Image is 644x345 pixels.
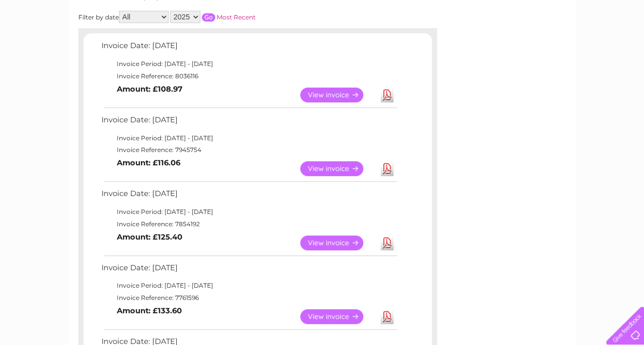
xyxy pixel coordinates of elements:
[99,206,399,218] td: Invoice Period: [DATE] - [DATE]
[78,11,347,23] div: Filter by date
[99,39,399,58] td: Invoice Date: [DATE]
[99,218,399,230] td: Invoice Reference: 7854192
[464,44,483,51] a: Water
[300,235,376,250] a: View
[99,292,399,304] td: Invoice Reference: 7761596
[217,13,256,21] a: Most Recent
[576,44,601,51] a: Contact
[99,279,399,292] td: Invoice Period: [DATE] - [DATE]
[23,27,75,58] img: logo.png
[117,84,182,94] b: Amount: £108.97
[555,44,570,51] a: Blog
[300,88,376,102] a: View
[117,158,180,167] b: Amount: £116.06
[451,5,522,18] a: 0333 014 3131
[381,309,393,324] a: Download
[381,161,393,176] a: Download
[99,58,399,70] td: Invoice Period: [DATE] - [DATE]
[117,232,182,242] b: Amount: £125.40
[99,132,399,144] td: Invoice Period: [DATE] - [DATE]
[610,44,634,51] a: Log out
[300,161,376,176] a: View
[489,44,512,51] a: Energy
[300,309,376,324] a: View
[99,261,399,280] td: Invoice Date: [DATE]
[117,306,182,315] b: Amount: £133.60
[99,113,399,132] td: Invoice Date: [DATE]
[99,187,399,206] td: Invoice Date: [DATE]
[80,6,565,50] div: Clear Business is a trading name of Verastar Limited (registered in [GEOGRAPHIC_DATA] No. 3667643...
[99,70,399,82] td: Invoice Reference: 8036116
[518,44,549,51] a: Telecoms
[99,144,399,156] td: Invoice Reference: 7945754
[381,235,393,250] a: Download
[381,88,393,102] a: Download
